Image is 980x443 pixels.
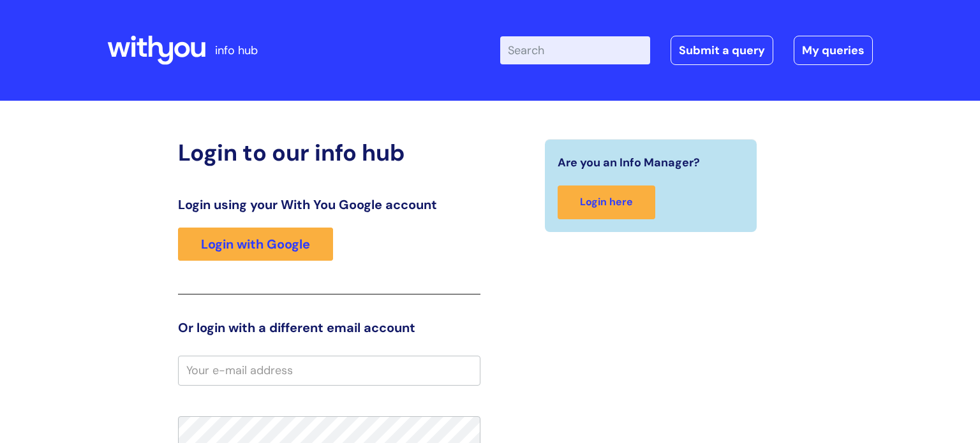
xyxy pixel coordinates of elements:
input: Search [500,36,650,64]
a: Submit a query [671,36,773,65]
a: Login with Google [178,228,333,261]
a: Login here [558,185,655,219]
input: Your e-mail address [178,356,480,385]
h3: Login using your With You Google account [178,197,480,212]
p: info hub [215,40,258,61]
a: My queries [794,36,873,65]
span: Are you an Info Manager? [558,152,700,173]
h2: Login to our info hub [178,139,480,166]
h3: Or login with a different email account [178,320,480,335]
